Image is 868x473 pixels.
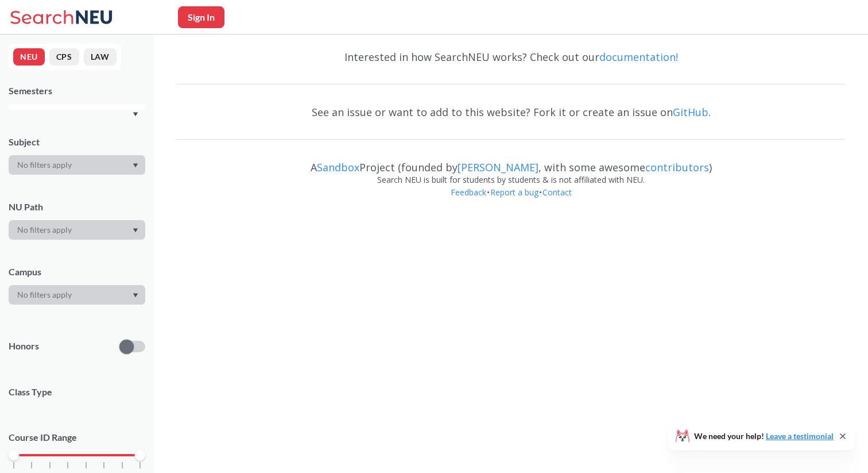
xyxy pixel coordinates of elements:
a: Feedback [450,187,487,198]
a: Sandbox [317,160,359,174]
svg: Dropdown arrow [133,228,138,233]
button: Sign In [178,6,224,28]
span: We need your help! [694,432,834,440]
svg: Dropdown arrow [133,293,138,298]
p: Course ID Range [9,431,145,444]
div: Campus [9,266,145,278]
div: A Project (founded by , with some awesome ) [177,151,845,174]
div: Dropdown arrow [9,155,145,175]
a: Contact [542,187,572,198]
span: Class Type [9,386,145,398]
div: See an issue or want to add to this website? Fork it or create an issue on . [177,95,845,129]
a: Leave a testimonial [766,431,834,441]
div: Interested in how SearchNEU works? Check out our [177,40,845,74]
div: • • [177,186,845,216]
svg: Dropdown arrow [133,112,138,117]
div: Dropdown arrow [9,220,145,240]
div: Dropdown arrow [9,285,145,305]
button: LAW [84,48,117,66]
a: [PERSON_NAME] [458,160,538,174]
div: Search NEU is built for students by students & is not affiliated with NEU. [177,174,845,186]
div: Subject [9,136,145,148]
a: documentation! [599,50,678,64]
p: Honors [9,340,39,353]
button: NEU [13,48,45,66]
button: CPS [49,48,79,66]
a: contributors [645,160,709,174]
a: GitHub [673,105,708,119]
div: NU Path [9,201,145,213]
a: Report a bug [490,187,539,198]
div: Semesters [9,84,145,97]
svg: Dropdown arrow [133,163,138,168]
